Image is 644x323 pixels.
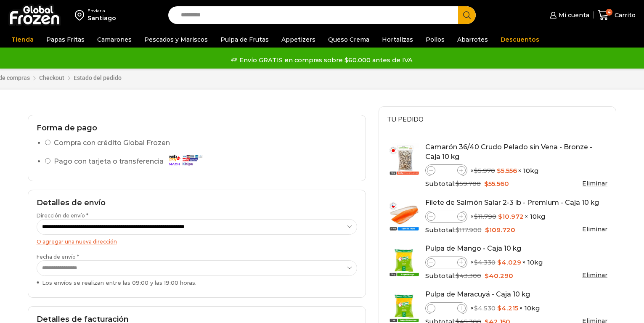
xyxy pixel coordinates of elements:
a: Eliminar [582,271,607,279]
div: Los envíos se realizan entre las 09:00 y las 19:00 horas. [37,279,357,287]
span: $ [485,226,489,234]
div: Santiago [87,14,116,22]
img: Pago con tarjeta o transferencia [166,153,204,167]
span: 4 [606,9,612,16]
bdi: 4.215 [497,304,518,312]
span: $ [456,272,459,280]
span: $ [497,167,501,175]
span: Tu pedido [387,115,424,124]
bdi: 59.700 [456,180,481,188]
bdi: 109.720 [485,226,515,234]
bdi: 10.972 [498,212,524,220]
label: Fecha de envío * [37,253,357,287]
span: $ [497,304,501,312]
div: Subtotal: [425,225,608,235]
h2: Detalles de envío [37,199,357,208]
bdi: 4.530 [474,304,496,312]
bdi: 11.790 [474,212,496,220]
a: Eliminar [582,180,607,187]
input: Product quantity [435,303,457,313]
a: 4 Carrito [598,5,636,25]
div: × × 10kg [425,257,608,268]
a: Filete de Salmón Salar 2-3 lb - Premium - Caja 10 kg [425,199,599,207]
bdi: 55.560 [484,180,509,188]
input: Product quantity [435,257,457,267]
a: Descuentos [496,32,543,48]
a: Abarrotes [453,32,492,48]
select: Fecha de envío * Los envíos se realizan entre las 09:00 y las 19:00 horas. [37,260,357,276]
div: Subtotal: [425,271,608,281]
div: × × 10kg [425,211,608,222]
a: Pulpa de Mango - Caja 10 kg [425,244,521,252]
a: Pescados y Mariscos [140,32,212,48]
span: $ [474,258,478,266]
bdi: 40.290 [485,272,513,280]
a: Papas Fritas [42,32,89,48]
a: Pulpa de Frutas [216,32,273,48]
span: $ [498,212,502,220]
a: Camarón 36/40 Crudo Pelado sin Vena - Bronze - Caja 10 kg [425,143,592,161]
span: Mi cuenta [557,11,589,19]
div: × × 10kg [425,164,608,176]
input: Product quantity [435,165,457,175]
bdi: 4.330 [474,258,496,266]
select: Dirección de envío * [37,219,357,235]
span: $ [485,272,489,280]
a: Tienda [7,32,38,48]
div: Enviar a [87,8,116,14]
a: Camarones [93,32,136,48]
a: Appetizers [277,32,320,48]
bdi: 43.300 [456,272,481,280]
a: Queso Crema [324,32,374,48]
h2: Forma de pago [37,124,357,133]
label: Pago con tarjeta o transferencia [54,154,207,169]
label: Dirección de envío * [37,212,357,235]
a: Pulpa de Maracuyá - Caja 10 kg [425,290,530,298]
span: Carrito [612,11,636,19]
label: Compra con crédito Global Frozen [54,137,170,149]
span: $ [474,212,478,220]
a: Pollos [421,32,449,48]
img: address-field-icon.svg [75,8,87,22]
span: $ [474,304,478,312]
a: O agregar una nueva dirección [37,238,117,245]
a: Hortalizas [378,32,417,48]
a: Mi cuenta [548,7,589,24]
bdi: 5.970 [474,167,495,175]
bdi: 117.900 [456,226,482,234]
span: $ [456,226,459,234]
div: Subtotal: [425,179,608,188]
a: Eliminar [582,225,607,233]
bdi: 4.029 [497,258,521,266]
span: $ [497,258,501,266]
span: $ [456,180,459,188]
span: $ [474,167,478,175]
input: Product quantity [435,212,457,222]
span: $ [484,180,488,188]
bdi: 5.556 [497,167,517,175]
div: × × 10kg [425,302,608,314]
button: Search button [458,6,476,24]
